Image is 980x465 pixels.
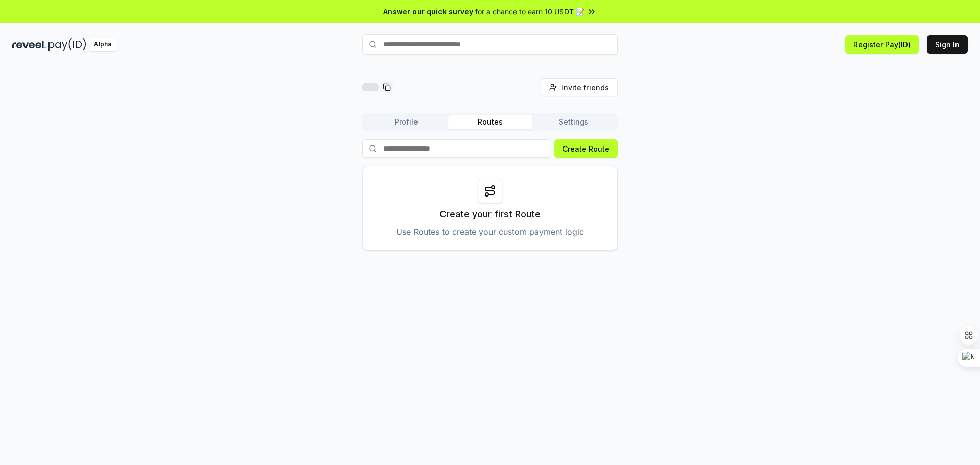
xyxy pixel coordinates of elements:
img: pay_id [48,38,86,51]
p: Create your first Route [439,207,541,222]
span: Invite friends [561,82,609,93]
span: for a chance to earn 10 USDT 📝 [475,6,584,17]
button: Profile [364,115,448,129]
button: Register Pay(ID) [845,35,919,54]
button: Create Route [554,139,618,158]
p: Use Routes to create your custom payment logic [396,226,584,238]
button: Settings [532,115,616,129]
button: Sign In [927,35,968,54]
div: Alpha [88,38,117,51]
button: Invite friends [541,78,618,96]
button: Routes [448,115,532,129]
span: Answer our quick survey [383,6,473,17]
img: reveel_dark [12,38,46,51]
